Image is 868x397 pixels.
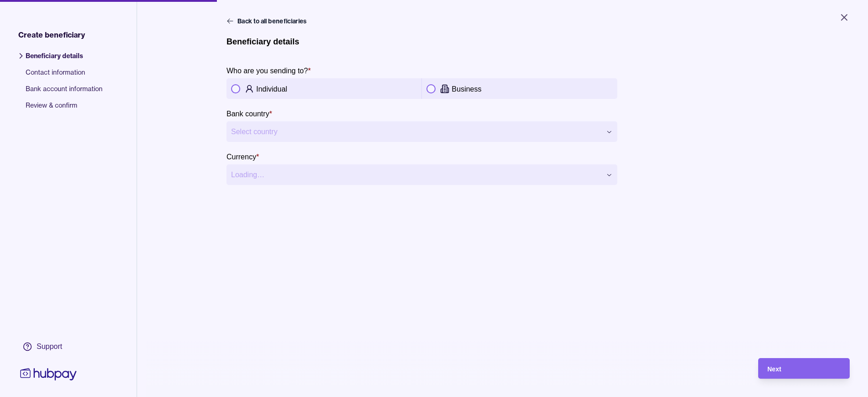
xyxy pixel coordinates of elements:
[26,84,102,101] span: Bank account information
[26,101,102,117] span: Review & confirm
[226,108,272,119] label: Bank country
[18,337,79,356] a: Support
[26,51,102,68] span: Beneficiary details
[226,16,309,26] button: Back to all beneficiaries
[828,7,861,27] button: Close
[256,85,287,93] p: Individual
[26,68,102,84] span: Contact information
[226,153,256,161] p: Currency
[226,65,311,76] label: Who are you sending to?
[452,85,481,93] p: Business
[226,37,299,47] h1: Beneficiary details
[226,151,259,162] label: Currency
[18,29,85,40] span: Create beneficiary
[767,365,781,373] span: Next
[758,358,850,379] button: Next
[226,67,308,75] p: Who are you sending to?
[226,110,269,118] p: Bank country
[37,342,62,352] div: Support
